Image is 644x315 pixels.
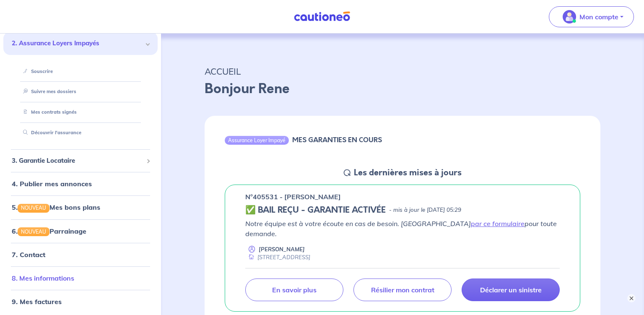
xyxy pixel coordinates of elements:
div: 4. Publier mes annonces [3,175,158,192]
a: Déclarer un sinistre [462,279,560,301]
a: 7. Contact [12,250,45,259]
div: Assurance Loyer Impayé [225,136,289,144]
img: illu_account_valid_menu.svg [563,10,576,23]
p: [PERSON_NAME] [259,245,305,253]
p: n°405531 - [PERSON_NAME] [245,192,341,202]
div: 5.NOUVEAUMes bons plans [3,199,158,216]
div: 8. Mes informations [3,270,158,286]
p: - mis à jour le [DATE] 05:29 [389,206,461,214]
div: 2. Assurance Loyers Impayés [3,32,158,55]
div: 6.NOUVEAUParrainage [3,223,158,240]
div: [STREET_ADDRESS] [245,253,310,261]
div: Mes contrats signés [13,105,148,119]
a: 6.NOUVEAUParrainage [12,227,86,235]
div: Souscrire [13,65,148,78]
a: 5.NOUVEAUMes bons plans [12,203,100,211]
a: par ce formulaire [471,219,525,228]
a: Mes contrats signés [20,109,77,115]
button: illu_account_valid_menu.svgMon compte [549,6,634,27]
a: 4. Publier mes annonces [12,180,92,188]
a: Suivre mes dossiers [20,89,76,94]
h5: ✅ BAIL REÇU - GARANTIE ACTIVÉE [245,205,386,215]
img: Cautioneo [291,11,353,22]
h5: Les dernières mises à jours [354,168,462,178]
a: En savoir plus [245,279,343,301]
div: Suivre mes dossiers [13,85,148,99]
a: Découvrir l'assurance [20,130,81,135]
div: state: CONTRACT-VALIDATED, Context: ,MAYBE-CERTIFICATE,,LESSOR-DOCUMENTS,IS-ODEALIM [245,205,560,215]
h6: MES GARANTIES EN COURS [292,136,382,144]
a: 8. Mes informations [12,274,74,282]
div: 3. Garantie Locataire [3,153,158,169]
span: 3. Garantie Locataire [12,156,143,166]
p: Mon compte [579,12,618,22]
span: 2. Assurance Loyers Impayés [12,39,143,48]
a: Souscrire [20,68,53,74]
p: Notre équipe est à votre écoute en cas de besoin. [GEOGRAPHIC_DATA] pour toute demande. [245,219,560,239]
div: Découvrir l'assurance [13,126,148,140]
div: 7. Contact [3,246,158,263]
button: × [627,294,636,302]
p: ACCUEIL [205,64,600,79]
p: Bonjour Rene [205,79,600,99]
a: Résilier mon contrat [353,279,452,301]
